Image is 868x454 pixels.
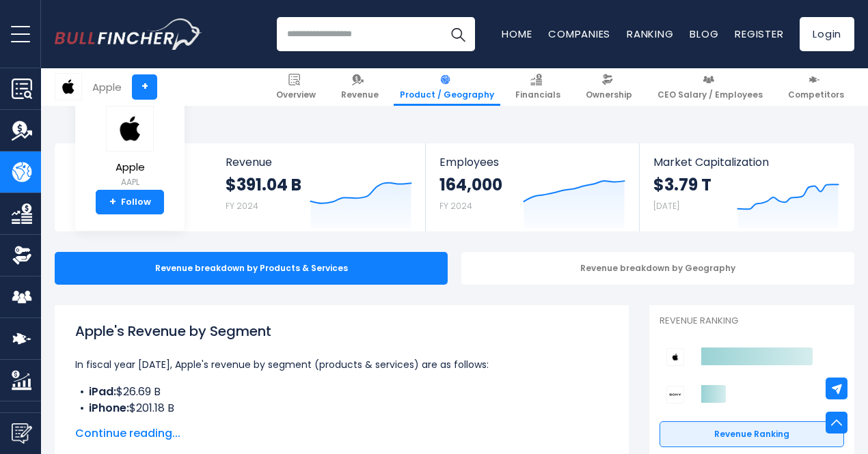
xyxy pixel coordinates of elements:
[782,68,850,106] a: Competitors
[441,17,475,51] button: Search
[735,27,783,41] a: Register
[653,174,711,195] strong: $3.79 T
[89,384,116,399] b: iPad:
[586,89,632,100] span: Ownership
[276,89,316,100] span: Overview
[109,196,116,208] strong: +
[788,89,844,100] span: Competitors
[75,400,608,416] li: $201.18 B
[653,200,679,212] small: [DATE]
[509,68,567,106] a: Financials
[270,68,322,106] a: Overview
[226,174,301,195] strong: $391.04 B
[132,74,157,100] a: +
[75,321,608,341] h1: Apple's Revenue by Segment
[651,68,769,106] a: CEO Salary / Employees
[55,18,202,50] img: Bullfincher logo
[515,89,560,100] span: Financials
[96,190,164,214] a: +Follow
[640,143,853,231] a: Market Capitalization $3.79 T [DATE]
[106,106,154,152] img: AAPL logo
[92,79,122,95] div: Apple
[627,27,673,41] a: Ranking
[12,245,32,266] img: Ownership
[75,384,608,400] li: $26.69 B
[461,252,854,285] div: Revenue breakdown by Geography
[439,200,472,212] small: FY 2024
[657,89,763,100] span: CEO Salary / Employees
[666,386,684,403] img: Sony Group Corporation competitors logo
[426,143,638,231] a: Employees 164,000 FY 2024
[226,156,412,169] span: Revenue
[660,421,844,447] a: Revenue Ranking
[800,17,854,51] a: Login
[212,143,426,231] a: Revenue $391.04 B FY 2024
[105,105,154,190] a: Apple AAPL
[690,27,718,41] a: Blog
[660,315,844,327] p: Revenue Ranking
[580,68,638,106] a: Ownership
[226,200,258,212] small: FY 2024
[55,252,448,285] div: Revenue breakdown by Products & Services
[55,18,202,50] a: Go to homepage
[75,356,608,373] p: In fiscal year [DATE], Apple's revenue by segment (products & services) are as follows:
[502,27,532,41] a: Home
[341,89,379,100] span: Revenue
[75,425,608,442] span: Continue reading...
[394,68,500,106] a: Product / Geography
[666,348,684,366] img: Apple competitors logo
[400,89,494,100] span: Product / Geography
[335,68,385,106] a: Revenue
[89,400,129,416] b: iPhone:
[106,162,154,173] span: Apple
[55,74,81,100] img: AAPL logo
[548,27,610,41] a: Companies
[653,156,839,169] span: Market Capitalization
[106,176,154,188] small: AAPL
[439,156,625,169] span: Employees
[439,174,502,195] strong: 164,000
